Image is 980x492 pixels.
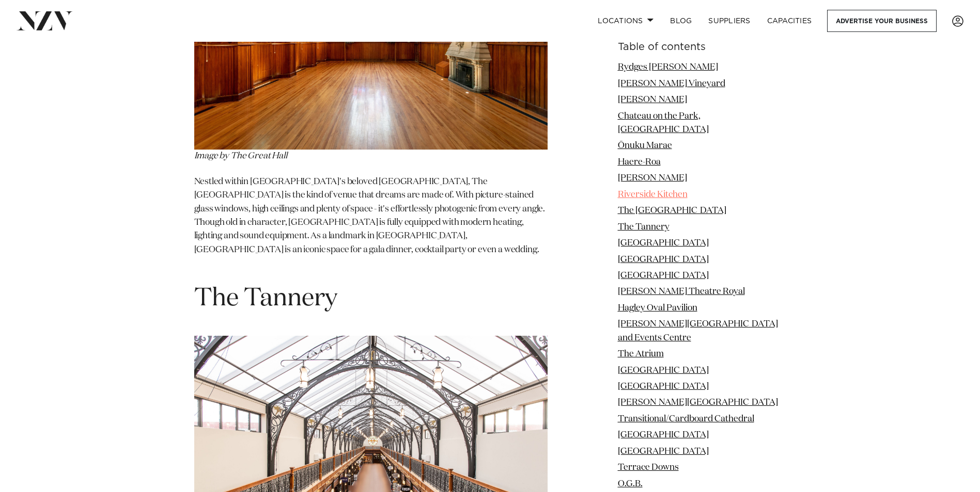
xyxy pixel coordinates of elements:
span: The Tannery [194,286,337,311]
a: Terrace Downs [618,463,679,472]
a: [PERSON_NAME] [618,95,687,104]
h6: Table of contents [618,42,786,53]
a: Advertise your business [827,10,937,32]
span: Image by The Great Hall [194,152,287,160]
a: O.G.B. [618,479,643,488]
a: Ōnuku Marae [618,141,672,150]
a: [PERSON_NAME][GEOGRAPHIC_DATA] [618,398,778,407]
a: Locations [589,10,662,32]
a: Transitional/Cardboard Cathedral [618,415,754,423]
a: Haere-Roa [618,158,661,167]
a: [PERSON_NAME] Theatre Royal [618,287,745,296]
a: [PERSON_NAME] Vineyard [618,79,725,88]
a: [GEOGRAPHIC_DATA] [618,431,709,439]
a: [GEOGRAPHIC_DATA] [618,255,709,264]
p: Nestled within [GEOGRAPHIC_DATA]'s beloved [GEOGRAPHIC_DATA], The [GEOGRAPHIC_DATA] is the kind o... [194,175,548,270]
a: [PERSON_NAME][GEOGRAPHIC_DATA] and Events Centre [618,320,778,342]
a: [PERSON_NAME] [618,174,687,183]
a: The [GEOGRAPHIC_DATA] [618,206,726,215]
a: Riverside Kitchen [618,190,688,199]
a: [GEOGRAPHIC_DATA] [618,447,709,456]
a: [GEOGRAPHIC_DATA] [618,271,709,280]
img: nzv-logo.png [17,11,73,30]
a: Hagley Oval Pavilion [618,304,697,313]
a: The Tannery [618,222,670,231]
a: Capacities [759,10,820,32]
a: SUPPLIERS [700,10,758,32]
a: [GEOGRAPHIC_DATA] [618,382,709,391]
a: Rydges [PERSON_NAME] [618,63,718,72]
a: [GEOGRAPHIC_DATA] [618,366,709,374]
a: BLOG [662,10,700,32]
a: [GEOGRAPHIC_DATA] [618,239,709,248]
a: The Atrium [618,350,664,358]
a: Chateau on the Park, [GEOGRAPHIC_DATA] [618,111,709,134]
